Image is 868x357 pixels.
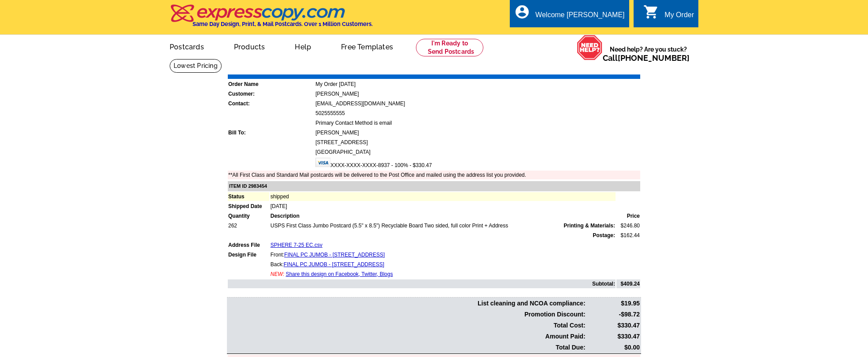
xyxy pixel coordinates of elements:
[315,109,640,118] td: 5025555555
[281,36,325,56] a: Help
[577,35,603,60] img: help
[643,4,659,20] i: shopping_cart
[315,119,640,127] td: Primary Contact Method is email
[228,241,269,249] td: Address File
[616,231,640,240] td: $162.44
[270,250,616,259] td: Front:
[193,21,373,27] h4: Same Day Design, Print, & Mail Postcards. Over 1 Million Customers.
[228,171,640,179] td: **All First Class and Standard Mail postcards will be delivered to the Post Office and mailed usi...
[228,342,586,353] td: Total Due:
[315,128,640,137] td: [PERSON_NAME]
[271,271,284,277] span: NEW:
[228,89,314,98] td: Customer:
[228,221,269,230] td: 262
[228,128,314,137] td: Bill To:
[228,202,269,211] td: Shipped Date
[616,279,640,288] td: $409.24
[587,298,640,309] td: $19.95
[228,331,586,342] td: Amount Paid:
[284,261,384,268] a: FINAL PC JUMOB - [STREET_ADDRESS]
[327,36,407,56] a: Free Templates
[587,331,640,342] td: $330.47
[603,53,690,63] span: Call
[616,221,640,230] td: $246.80
[220,36,279,56] a: Products
[315,89,640,98] td: [PERSON_NAME]
[228,212,269,220] td: Quantity
[228,279,616,288] td: Subtotal:
[228,181,640,191] td: ITEM ID 2983454
[315,99,640,108] td: [EMAIL_ADDRESS][DOMAIN_NAME]
[315,80,640,89] td: My Order [DATE]
[270,260,616,269] td: Back:
[535,11,624,23] div: Welcome [PERSON_NAME]
[228,80,314,89] td: Order Name
[270,221,616,230] td: USPS First Class Jumbo Postcard (5.5" x 8.5") Recyclable Board Two sided, full color Print + Address
[315,158,330,167] img: visa.gif
[284,252,385,258] a: FINAL PC JUMOB - [STREET_ADDRESS]
[228,309,586,320] td: Promotion Discount:
[170,11,373,27] a: Same Day Design, Print, & Mail Postcards. Over 1 Million Customers.
[603,45,694,63] span: Need help? Are you stuck?
[587,309,640,320] td: -$98.72
[593,232,615,238] strong: Postage:
[643,10,694,21] a: shopping_cart My Order
[286,271,393,277] a: Share this design on Facebook, Twitter, Blogs
[228,298,586,309] td: List cleaning and NCOA compliance:
[228,320,586,331] td: Total Cost:
[270,202,616,211] td: [DATE]
[270,212,616,220] td: Description
[315,148,640,156] td: [GEOGRAPHIC_DATA]
[514,4,530,20] i: account_circle
[270,192,616,201] td: shipped
[616,212,640,220] td: Price
[228,192,269,201] td: Status
[315,138,640,147] td: [STREET_ADDRESS]
[315,157,640,170] td: XXXX-XXXX-XXXX-8937 - 100% - $330.47
[228,250,269,259] td: Design File
[271,242,323,248] a: SPHERE 7-25 EC.csv
[228,99,314,108] td: Contact:
[664,11,694,23] div: My Order
[587,342,640,353] td: $0.00
[156,36,218,56] a: Postcards
[587,320,640,331] td: $330.47
[564,222,615,230] span: Printing & Materials:
[618,53,690,63] a: [PHONE_NUMBER]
